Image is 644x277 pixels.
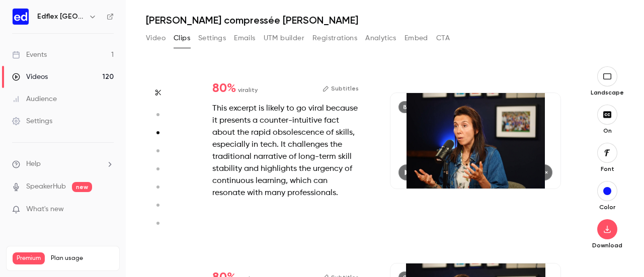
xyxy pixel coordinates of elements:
[37,12,85,22] h6: Edflex [GEOGRAPHIC_DATA]
[12,116,52,126] div: Settings
[26,204,64,215] span: What's new
[146,30,166,46] button: Video
[13,9,29,25] img: Edflex France
[12,159,114,169] li: help-dropdown-opener
[405,30,428,46] button: Embed
[238,85,258,95] span: virality
[72,182,92,192] span: new
[51,254,113,262] span: Plan usage
[212,82,236,95] span: 80 %
[12,94,57,104] div: Audience
[13,252,45,264] span: Premium
[591,88,624,97] p: Landscape
[591,241,623,249] p: Download
[26,181,66,192] a: SpeakerHub
[212,103,359,199] div: This excerpt is likely to go viral because it presents a counter-intuitive fact about the rapid o...
[591,165,623,173] p: Font
[198,30,226,46] button: Settings
[102,205,114,214] iframe: Noticeable Trigger
[591,203,623,211] p: Color
[174,30,190,46] button: Clips
[146,14,624,26] h1: [PERSON_NAME] compressée [PERSON_NAME]
[264,30,304,46] button: UTM builder
[234,30,255,46] button: Emails
[591,127,623,135] p: On
[12,72,48,82] div: Videos
[365,30,396,46] button: Analytics
[26,159,41,169] span: Help
[323,82,359,95] button: Subtitles
[436,30,450,46] button: CTA
[12,50,47,60] div: Events
[312,30,357,46] button: Registrations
